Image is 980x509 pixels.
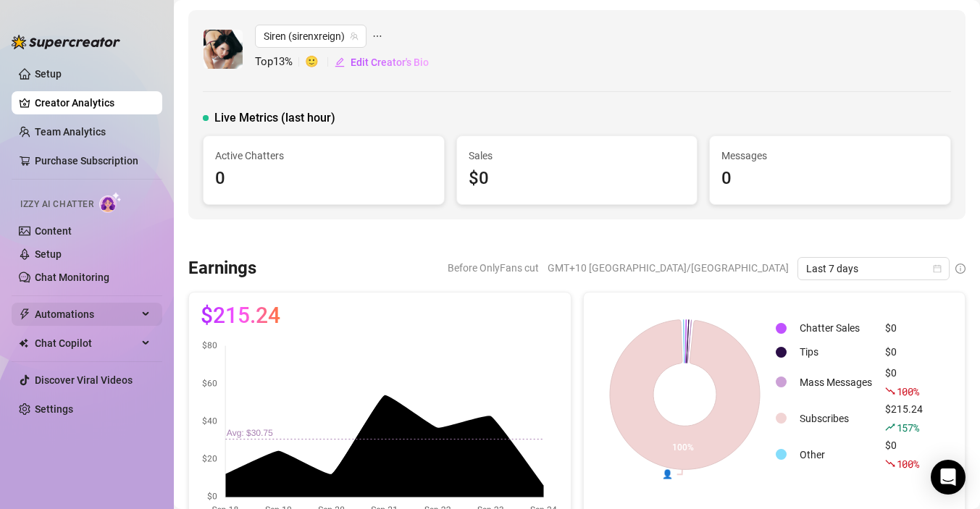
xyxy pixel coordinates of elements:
span: Automations [35,303,138,326]
div: $0 [885,320,923,336]
span: Siren (sirenxreign) [264,25,358,47]
span: calendar [933,264,942,273]
span: Live Metrics (last hour) [214,109,335,127]
a: Purchase Subscription [35,149,151,172]
span: GMT+10 [GEOGRAPHIC_DATA]/[GEOGRAPHIC_DATA] [548,257,789,279]
span: team [350,32,359,41]
a: Content [35,225,72,237]
span: 100 % [897,457,919,471]
span: info-circle [955,264,966,274]
span: rise [885,422,895,432]
img: Siren [204,30,243,69]
span: $215.24 [201,304,280,327]
span: Before OnlyFans cut [448,257,539,279]
span: Chat Copilot [35,332,138,355]
div: $0 [885,437,923,472]
span: 100 % [897,384,919,398]
text: 👤 [661,468,672,479]
div: 0 [215,165,432,193]
a: Chat Monitoring [35,272,109,283]
a: Setup [35,68,62,80]
span: 157 % [897,421,919,434]
span: ellipsis [372,25,382,48]
span: thunderbolt [19,308,30,320]
a: Team Analytics [35,126,106,138]
td: Tips [794,341,878,363]
span: 🙂 [305,54,334,71]
span: Messages [721,148,939,164]
img: AI Chatter [99,192,122,213]
td: Mass Messages [794,365,878,400]
td: Chatter Sales [794,317,878,340]
div: $0 [469,165,686,193]
div: 0 [721,165,939,193]
div: $0 [885,365,923,400]
h3: Earnings [188,257,256,280]
div: $215.24 [885,401,923,436]
img: Chat Copilot [19,338,28,348]
div: $0 [885,344,923,360]
a: Settings [35,403,73,415]
a: Setup [35,248,62,260]
div: Open Intercom Messenger [931,460,966,495]
span: Izzy AI Chatter [20,198,93,211]
span: Sales [469,148,686,164]
span: Last 7 days [806,258,941,279]
span: fall [885,458,895,468]
td: Other [794,437,878,472]
button: Edit Creator's Bio [334,51,430,74]
span: edit [335,57,345,67]
span: Top 13 % [255,54,305,71]
td: Subscribes [794,401,878,436]
a: Discover Viral Videos [35,374,133,386]
span: Active Chatters [215,148,432,164]
span: fall [885,386,895,396]
a: Creator Analytics [35,91,151,114]
img: logo-BBDzfeDw.svg [12,35,120,49]
span: Edit Creator's Bio [351,56,429,68]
